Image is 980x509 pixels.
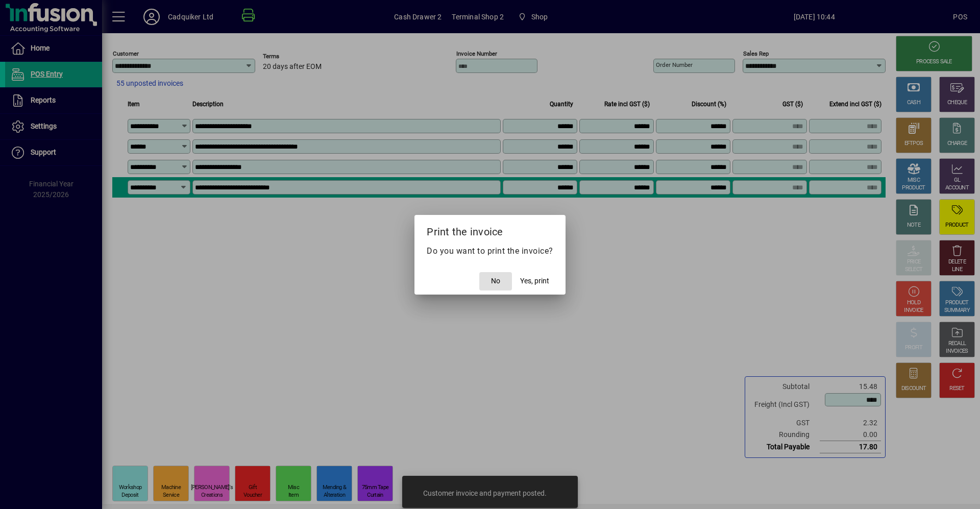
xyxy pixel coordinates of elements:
[414,215,566,245] h2: Print the invoice
[427,245,553,257] p: Do you want to print the invoice?
[516,272,553,290] button: Yes, print
[520,276,549,286] span: Yes, print
[491,276,500,286] span: No
[479,272,512,290] button: No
